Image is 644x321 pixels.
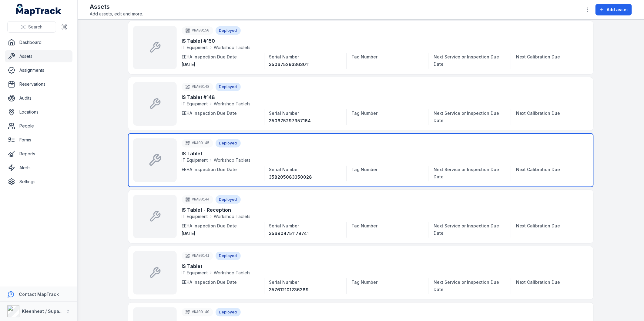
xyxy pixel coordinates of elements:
[19,292,59,297] strong: Contact MapTrack
[5,120,72,132] a: People
[5,78,72,90] a: Reservations
[182,231,195,236] span: [DATE]
[7,21,56,33] button: Search
[5,92,72,104] a: Audits
[182,231,195,236] time: 30/04/2025, 12:00:00 am
[269,287,309,292] span: 357612101236389
[5,162,72,174] a: Alerts
[607,7,628,13] span: Add asset
[5,64,72,76] a: Assignments
[269,231,309,236] span: 356904751179741
[5,176,72,188] a: Settings
[5,134,72,146] a: Forms
[90,2,143,11] h2: Assets
[182,62,195,67] span: [DATE]
[269,174,312,180] span: 358205083350028
[269,62,310,67] span: 350675293363011
[16,4,62,16] a: MapTrack
[5,148,72,160] a: Reports
[595,4,632,15] button: Add asset
[5,50,72,62] a: Assets
[5,36,72,48] a: Dashboard
[28,24,42,30] span: Search
[5,106,72,118] a: Locations
[182,62,195,67] time: 30/04/2025, 12:00:00 am
[22,309,67,314] strong: Kleenheat / Supagas
[269,118,311,123] span: 350675297957164
[90,11,143,17] span: Add assets, edit and more.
